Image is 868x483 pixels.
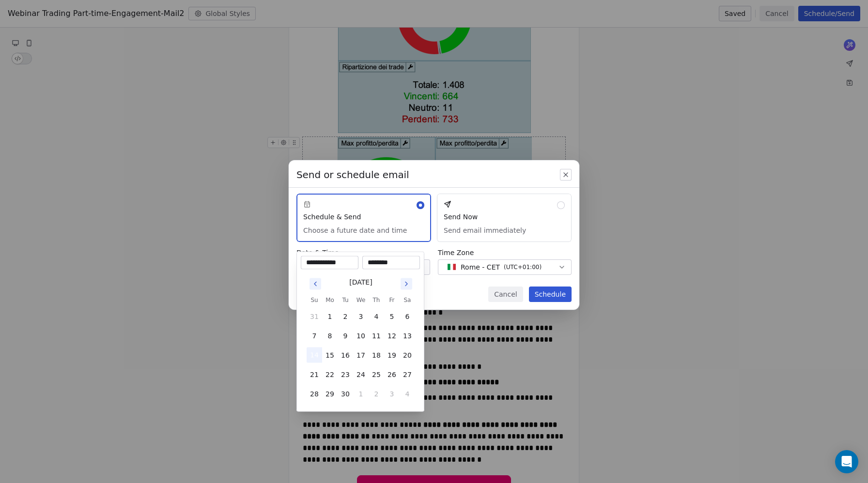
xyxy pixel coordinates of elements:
[400,347,415,363] button: 20
[307,347,322,363] button: 14
[384,309,400,324] button: 5
[349,277,372,287] div: [DATE]
[384,347,400,363] button: 19
[338,386,353,402] button: 30
[384,328,400,344] button: 12
[338,295,353,305] th: Tuesday
[400,295,415,305] th: Saturday
[307,386,322,402] button: 28
[307,295,322,305] th: Sunday
[307,328,322,344] button: 7
[353,367,369,382] button: 24
[384,386,400,402] button: 3
[322,309,338,324] button: 1
[322,295,338,305] th: Monday
[400,328,415,344] button: 13
[353,347,369,363] button: 17
[338,328,353,344] button: 9
[338,309,353,324] button: 2
[384,295,400,305] th: Friday
[400,386,415,402] button: 4
[369,295,384,305] th: Thursday
[322,347,338,363] button: 15
[400,277,413,291] button: Go to next month
[322,386,338,402] button: 29
[369,386,384,402] button: 2
[338,347,353,363] button: 16
[322,328,338,344] button: 8
[353,309,369,324] button: 3
[338,367,353,382] button: 23
[400,367,415,382] button: 27
[322,367,338,382] button: 22
[369,328,384,344] button: 11
[400,309,415,324] button: 6
[309,277,322,291] button: Go to previous month
[307,309,322,324] button: 31
[369,309,384,324] button: 4
[353,386,369,402] button: 1
[384,367,400,382] button: 26
[307,367,322,382] button: 21
[353,295,369,305] th: Wednesday
[353,328,369,344] button: 10
[369,367,384,382] button: 25
[369,347,384,363] button: 18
